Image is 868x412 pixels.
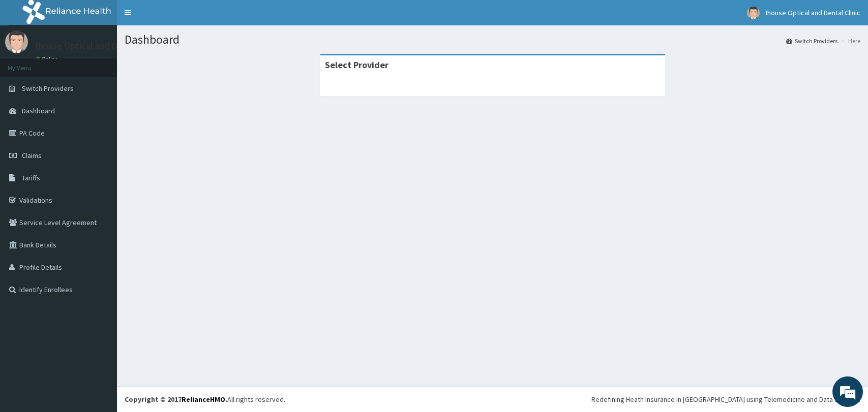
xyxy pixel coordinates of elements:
[839,37,860,45] li: Here
[5,30,28,53] img: User Image
[786,37,837,45] a: Switch Providers
[22,84,74,93] span: Switch Providers
[747,7,760,19] img: User Image
[766,8,860,17] span: Ihouse Optical and Dental Clinic
[125,33,860,46] h1: Dashboard
[22,106,55,115] span: Dashboard
[591,394,860,404] div: Redefining Heath Insurance in [GEOGRAPHIC_DATA] using Telemedicine and Data Science!
[36,41,162,50] p: Ihouse Optical and Dental Clinic
[117,386,868,412] footer: All rights reserved.
[36,55,60,62] a: Online
[125,395,227,404] strong: Copyright © 2017 .
[182,395,225,404] a: RelianceHMO
[22,151,42,160] span: Claims
[22,173,40,182] span: Tariffs
[325,59,388,71] strong: Select Provider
